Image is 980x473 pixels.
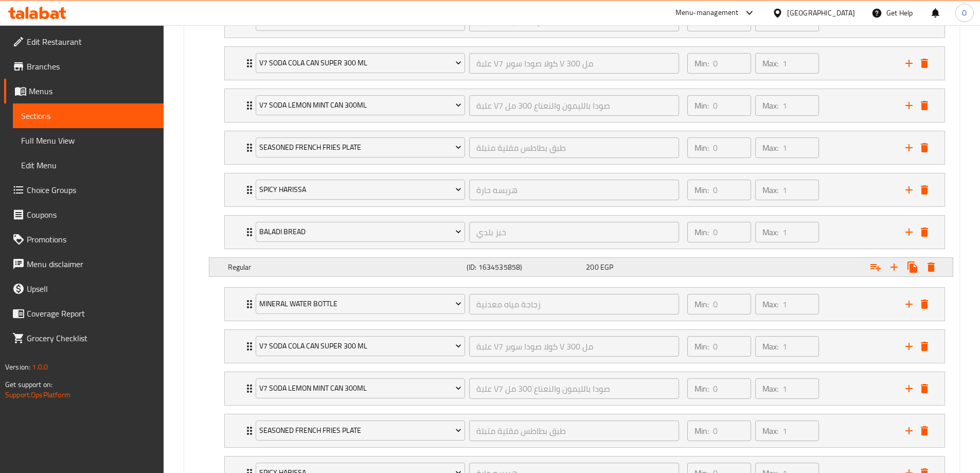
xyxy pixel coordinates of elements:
span: Grocery Checklist [27,332,155,344]
span: V7 Soda Cola Can Super 300 Ml [259,340,461,353]
a: Edit Restaurant [4,29,164,54]
span: V7 Soda Lemon Mint Can 300ml [259,99,461,112]
div: Expand [209,258,953,276]
a: Grocery Checklist [4,326,164,351]
span: Branches [27,60,155,73]
button: Spicy Harissa [256,180,466,200]
p: Max: [762,99,778,112]
h5: (ID: 1634535858) [467,262,582,272]
button: add [901,182,917,198]
p: Min: [694,298,709,310]
li: Expand [216,325,953,367]
button: Delete Regular [922,258,940,276]
button: delete [917,296,932,312]
span: 200 [586,260,598,274]
li: Expand [216,410,953,452]
button: add [901,98,917,113]
a: Coverage Report [4,301,164,326]
span: Edit Restaurant [27,36,155,48]
span: O [962,7,967,19]
li: Expand [216,42,953,84]
span: Coupons [27,208,155,221]
span: Baladi Bread [259,225,461,238]
p: Max: [762,425,778,437]
h5: Regular [228,262,462,272]
span: Promotions [27,233,155,246]
p: Max: [762,15,778,27]
a: Sections [13,103,164,128]
p: Min: [694,15,709,27]
a: Menu disclaimer [4,252,164,276]
span: Full Menu View [21,134,155,147]
span: Spicy Harissa [259,183,461,196]
span: Menus [29,85,155,97]
button: delete [917,56,932,71]
button: V7 Soda Lemon Mint Can 300ml [256,95,466,116]
button: V7 Soda Cola Can Super 300 Ml [256,53,466,74]
div: Menu-management [675,7,739,19]
span: Mineral Water Bottle [259,14,461,27]
button: delete [917,182,932,198]
button: V7 Soda Cola Can Super 300 Ml [256,336,466,357]
div: Expand [225,216,945,249]
button: Baladi Bread [256,222,466,242]
span: V7 Soda Cola Can Super 300 Ml [259,57,461,69]
a: Promotions [4,227,164,252]
a: Upsell [4,276,164,301]
span: Sections [21,110,155,122]
button: Seasoned French Fries Plate [256,421,466,441]
span: 1.0.0 [32,360,48,374]
p: Min: [694,382,709,395]
span: Choice Groups [27,184,155,196]
div: Expand [225,131,945,164]
a: Full Menu View [13,128,164,153]
button: Add choice group [866,258,885,276]
span: Coverage Report [27,307,155,320]
button: Clone new choice [903,258,922,276]
button: Add new choice [885,258,903,276]
a: Choice Groups [4,178,164,202]
div: Expand [225,288,945,321]
a: Coupons [4,202,164,227]
a: Branches [4,54,164,79]
p: Min: [694,184,709,196]
p: Max: [762,57,778,69]
div: Expand [225,173,945,206]
p: Min: [694,57,709,69]
p: Min: [694,226,709,238]
li: Expand [216,367,953,410]
button: delete [917,339,932,354]
a: Support.OpsPlatform [5,388,70,401]
div: Expand [225,414,945,447]
a: Menus [4,79,164,103]
button: Mineral Water Bottle [256,294,466,314]
p: Min: [694,142,709,154]
button: add [901,339,917,354]
p: Max: [762,184,778,196]
span: Version: [5,360,30,374]
p: Min: [694,340,709,353]
p: Max: [762,340,778,353]
div: [GEOGRAPHIC_DATA] [787,7,855,19]
p: Max: [762,298,778,310]
button: V7 Soda Lemon Mint Can 300ml [256,378,466,399]
p: Max: [762,226,778,238]
li: Expand [216,84,953,127]
span: V7 Soda Lemon Mint Can 300ml [259,382,461,395]
span: Seasoned French Fries Plate [259,424,461,437]
p: Min: [694,425,709,437]
li: Expand [216,211,953,253]
button: delete [917,140,932,155]
span: Menu disclaimer [27,258,155,270]
li: Expand [216,169,953,211]
div: Expand [225,372,945,405]
li: Expand [216,127,953,169]
span: Get support on: [5,378,52,391]
button: add [901,140,917,155]
span: EGP [600,260,613,274]
button: add [901,381,917,396]
button: add [901,296,917,312]
p: Max: [762,382,778,395]
div: Expand [225,330,945,363]
button: delete [917,224,932,240]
